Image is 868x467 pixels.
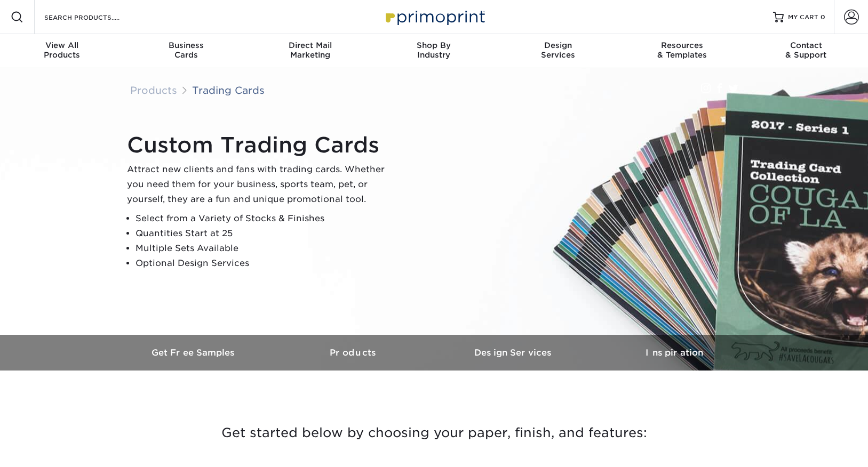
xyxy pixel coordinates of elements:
span: Resources [620,41,744,50]
li: Quantities Start at 25 [136,226,394,241]
input: SEARCH PRODUCTS..... [43,11,147,23]
img: Primoprint [381,5,488,28]
h1: Custom Trading Cards [127,132,394,158]
a: Products [130,84,177,96]
span: Shop By [372,41,496,50]
a: Contact& Support [744,34,868,68]
div: Industry [372,41,496,60]
span: Contact [744,41,868,50]
a: Trading Cards [192,84,265,96]
h3: Design Services [434,348,594,358]
p: Attract new clients and fans with trading cards. Whether you need them for your business, sports ... [127,162,394,207]
div: & Support [744,41,868,60]
a: BusinessCards [124,34,248,68]
a: Inspiration [594,335,754,371]
a: Design Services [434,335,594,371]
span: Business [124,41,248,50]
div: Cards [124,41,248,60]
h3: Inspiration [594,348,754,358]
h3: Get Free Samples [114,348,274,358]
span: Direct Mail [248,41,372,50]
div: Services [496,41,620,60]
a: Resources& Templates [620,34,744,68]
li: Select from a Variety of Stocks & Finishes [136,211,394,226]
h3: Products [274,348,434,358]
a: Direct MailMarketing [248,34,372,68]
a: Shop ByIndustry [372,34,496,68]
span: MY CART [788,13,818,22]
span: Design [496,41,620,50]
h3: Get started below by choosing your paper, finish, and features: [122,409,746,457]
a: Products [274,335,434,371]
span: 0 [821,13,825,21]
div: Marketing [248,41,372,60]
a: DesignServices [496,34,620,68]
li: Optional Design Services [136,256,394,271]
div: & Templates [620,41,744,60]
li: Multiple Sets Available [136,241,394,256]
a: Get Free Samples [114,335,274,371]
